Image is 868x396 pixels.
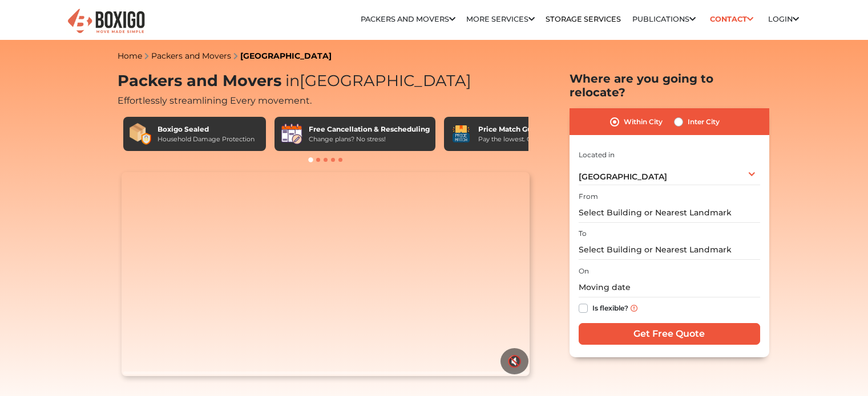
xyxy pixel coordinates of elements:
div: Household Damage Protection [158,134,255,144]
a: Packers and Movers [361,15,455,23]
img: Price Match Guarantee [450,123,473,145]
div: Change plans? No stress! [309,134,430,144]
span: [GEOGRAPHIC_DATA] [281,71,471,90]
label: Inter City [688,115,720,129]
a: Home [118,51,142,61]
a: Contact [706,10,757,28]
div: Price Match Guarantee [478,124,565,134]
img: Free Cancellation & Rescheduling [280,123,303,145]
input: Select Building or Nearest Landmark [579,203,760,223]
label: On [579,266,589,276]
a: More services [466,15,535,23]
label: Within City [624,115,663,129]
a: Storage Services [546,15,621,23]
a: [GEOGRAPHIC_DATA] [240,51,332,61]
a: Packers and Movers [151,51,231,61]
input: Select Building or Nearest Landmark [579,240,760,260]
a: Publications [632,15,696,23]
h2: Where are you going to relocate? [570,72,769,99]
label: Located in [579,150,615,160]
img: Boxigo Sealed [129,123,152,145]
h1: Packers and Movers [118,72,534,91]
div: Pay the lowest. Guaranteed! [478,134,565,144]
label: To [579,228,587,239]
video: Your browser does not support the video tag. [122,172,530,376]
img: Boxigo [66,7,146,35]
div: Free Cancellation & Rescheduling [309,124,430,134]
input: Moving date [579,277,760,297]
input: Get Free Quote [579,323,760,345]
button: 🔇 [500,348,528,374]
span: in [285,71,300,90]
span: Effortlessly streamlining Every movement. [118,95,312,106]
label: From [579,191,598,202]
a: Login [768,15,799,23]
span: [GEOGRAPHIC_DATA] [579,172,667,182]
label: Is flexible? [592,301,628,313]
img: info [631,305,637,312]
div: Boxigo Sealed [158,124,255,134]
